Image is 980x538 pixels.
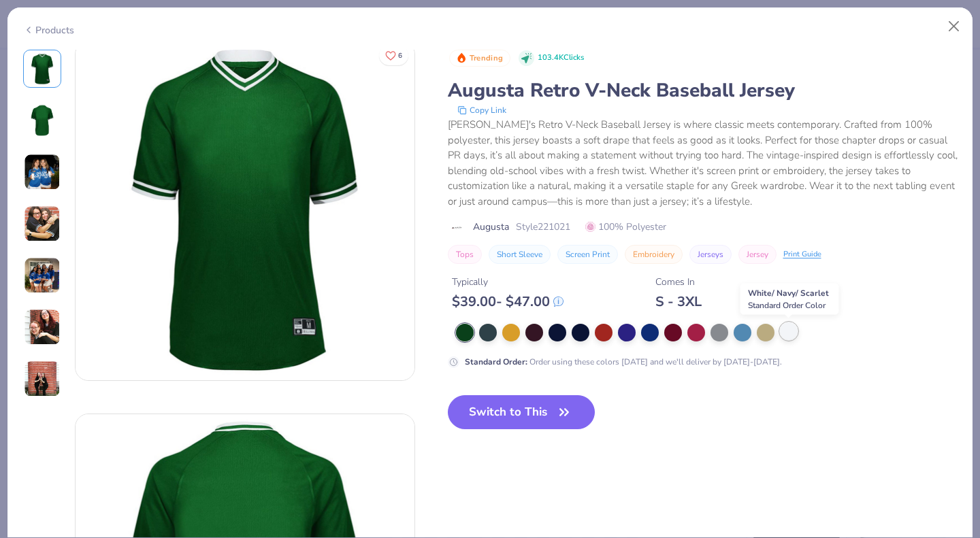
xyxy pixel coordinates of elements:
[516,220,570,234] span: Style 221021
[24,360,61,397] img: User generated content
[26,104,59,137] img: Back
[23,23,74,37] div: Products
[941,14,967,39] button: Close
[748,300,826,311] span: Standard Order Color
[473,220,509,234] span: Augusta
[448,222,466,233] img: brand logo
[538,52,584,64] span: 103.4K Clicks
[452,275,563,289] div: Typically
[24,154,61,190] img: User generated content
[557,245,618,264] button: Screen Print
[26,52,59,85] img: Front
[465,356,527,367] strong: Standard Order :
[585,220,666,234] span: 100% Polyester
[76,41,414,380] img: Front
[470,54,503,62] span: Trending
[655,275,702,289] div: Comes In
[24,309,61,346] img: User generated content
[452,293,563,310] div: $ 39.00 - $ 47.00
[456,52,467,63] img: Trending sort
[625,245,683,264] button: Embroidery
[783,249,821,260] div: Print Guide
[740,284,839,315] div: White/ Navy/ Scarlet
[448,395,595,429] button: Switch to This
[453,103,510,117] button: copy to clipboard
[738,245,777,264] button: Jersey
[24,257,61,294] img: User generated content
[448,117,958,209] div: [PERSON_NAME]'s Retro V-Neck Baseball Jersey is where classic meets contemporary. Crafted from 10...
[489,245,551,264] button: Short Sleeve
[24,205,61,242] img: User generated content
[379,46,408,65] button: Like
[398,52,402,59] span: 6
[655,293,702,310] div: S - 3XL
[448,245,482,264] button: Tops
[465,356,782,368] div: Order using these colors [DATE] and we'll deliver by [DATE]-[DATE].
[449,50,510,67] button: Badge Button
[689,245,732,264] button: Jerseys
[448,78,958,103] div: Augusta Retro V-Neck Baseball Jersey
